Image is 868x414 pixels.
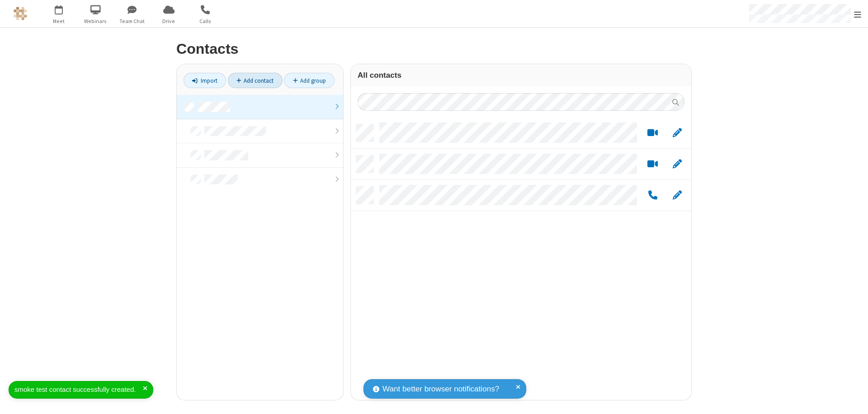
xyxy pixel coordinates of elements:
div: smoke test contact successfully created. [14,385,143,395]
button: Edit [668,159,686,170]
div: grid [351,118,691,400]
span: Meet [42,17,76,25]
h2: Contacts [176,41,692,57]
button: Start a video meeting [644,127,661,139]
a: Import [184,73,226,88]
span: Team Chat [115,17,149,25]
a: Add group [284,73,335,88]
span: Drive [152,17,186,25]
h3: All contacts [358,71,684,80]
img: QA Selenium DO NOT DELETE OR CHANGE [14,7,27,20]
button: Edit [668,190,686,201]
button: Edit [668,127,686,139]
span: Want better browser notifications? [382,383,499,395]
button: Call by phone [644,190,661,201]
a: Add contact [228,73,283,88]
span: Calls [189,17,222,25]
button: Start a video meeting [644,159,661,170]
span: Webinars [79,17,113,25]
